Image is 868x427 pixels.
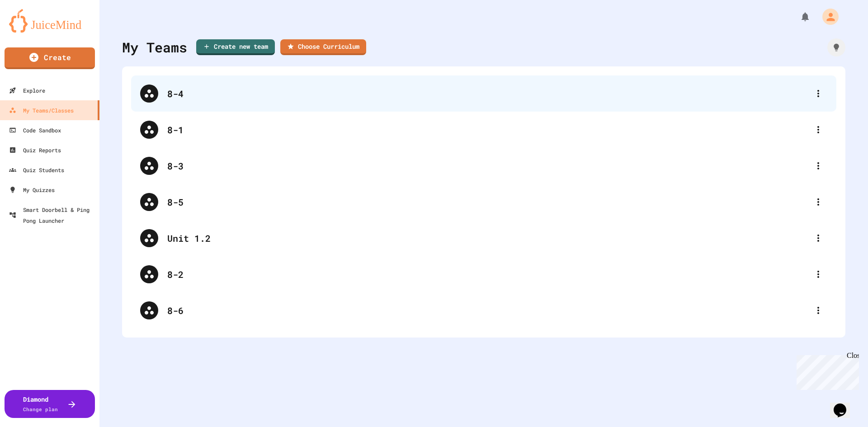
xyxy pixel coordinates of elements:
div: 8-2 [167,267,809,281]
a: Create new team [196,39,275,55]
div: 8-1 [131,112,836,148]
div: Quiz Students [9,164,64,175]
div: Quiz Reports [9,145,61,155]
div: Unit 1.2 [167,231,809,245]
div: 8-1 [167,123,809,136]
div: Code Sandbox [9,125,61,136]
button: DiamondChange plan [5,390,95,418]
div: Diamond [23,394,58,413]
div: My Teams [122,37,187,57]
div: 8-2 [131,256,836,292]
div: 8-3 [131,148,836,184]
div: 8-6 [131,292,836,328]
div: My Account [813,6,841,27]
div: My Quizzes [9,184,55,195]
div: 8-5 [167,195,809,209]
iframe: chat widget [793,352,859,390]
div: 8-4 [167,87,809,100]
div: Explore [9,85,45,96]
span: Change plan [23,406,58,413]
a: Create [5,47,95,69]
div: Unit 1.2 [131,220,836,256]
a: Choose Curriculum [280,39,366,55]
div: My Teams/Classes [9,105,74,116]
div: 8-6 [167,304,809,317]
img: logo-orange.svg [9,9,90,33]
div: 8-5 [131,184,836,220]
div: My Notifications [783,9,813,24]
div: 8-4 [131,75,836,112]
iframe: chat widget [830,391,859,418]
div: 8-3 [167,159,809,173]
div: Chat with us now!Close [4,4,62,57]
div: How it works [827,38,845,56]
div: Smart Doorbell & Ping Pong Launcher [9,204,96,226]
